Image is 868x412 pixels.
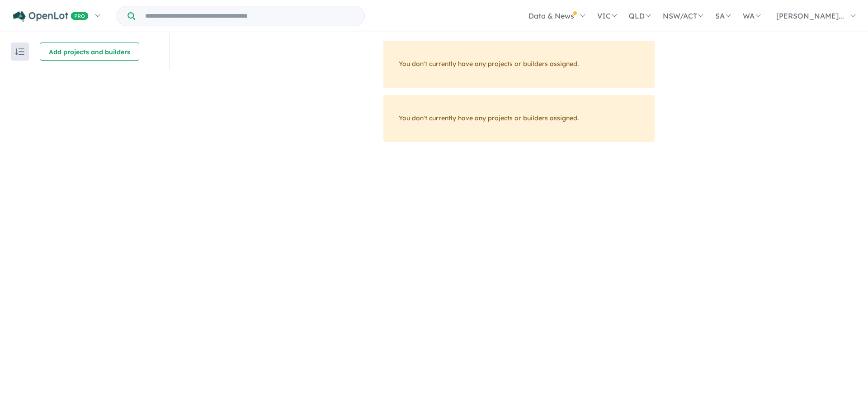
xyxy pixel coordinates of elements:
div: You don't currently have any projects or builders assigned. [383,95,655,142]
img: sort.svg [15,48,24,55]
span: [PERSON_NAME]... [776,11,844,20]
input: Try estate name, suburb, builder or developer [137,6,363,26]
button: Add projects and builders [40,43,139,61]
img: Openlot PRO Logo White [13,11,89,22]
div: You don't currently have any projects or builders assigned. [383,41,655,88]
